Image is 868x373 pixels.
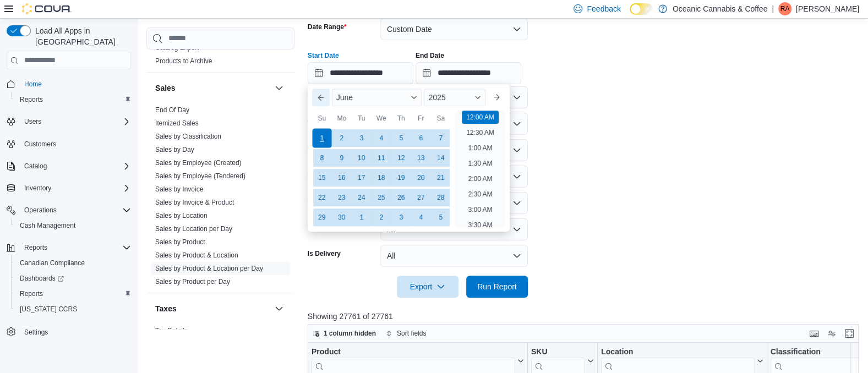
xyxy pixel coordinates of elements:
[412,129,430,147] div: day-6
[373,209,390,226] div: day-2
[155,119,199,127] a: Itemized Sales
[2,240,135,255] button: Reports
[155,251,238,260] span: Sales by Product & Location
[2,136,135,152] button: Customers
[428,93,445,102] span: 2025
[807,327,821,340] button: Keyboard shortcuts
[155,211,208,220] span: Sales by Location
[601,347,755,357] div: Location
[272,81,286,95] button: Sales
[15,219,80,232] a: Cash Management
[392,109,410,127] div: Th
[403,276,452,298] span: Export
[155,145,194,154] span: Sales by Day
[15,287,131,300] span: Reports
[313,109,331,127] div: Su
[155,238,205,246] a: Sales by Product
[20,274,64,283] span: Dashboards
[146,324,294,355] div: Taxes
[20,78,46,91] a: Home
[381,327,430,340] button: Sort fields
[463,203,496,216] li: 3:00 AM
[155,327,188,334] a: Tax Details
[432,209,450,226] div: day-5
[2,76,135,92] button: Home
[630,3,653,15] input: Dark Mode
[392,209,410,226] div: day-3
[155,158,242,167] span: Sales by Employee (Created)
[512,146,521,155] button: Open list of options
[397,329,426,338] span: Sort fields
[20,305,77,314] span: [US_STATE] CCRS
[432,189,450,206] div: day-28
[15,93,47,106] a: Reports
[20,115,46,128] button: Users
[155,303,270,314] button: Taxes
[463,157,496,170] li: 1:30 AM
[463,172,496,185] li: 2:00 AM
[308,311,865,322] p: Showing 27761 of 27761
[373,189,390,206] div: day-25
[397,276,458,298] button: Export
[353,129,370,147] div: day-3
[155,264,263,273] span: Sales by Product & Location per Day
[412,149,430,167] div: day-13
[392,149,410,167] div: day-12
[146,103,294,293] div: Sales
[15,303,81,316] a: [US_STATE] CCRS
[155,133,221,140] a: Sales by Classification
[15,303,131,316] span: Washington CCRS
[146,41,294,72] div: Products
[20,204,131,217] span: Operations
[155,57,212,65] a: Products to Archive
[155,185,203,193] a: Sales by Invoice
[20,115,131,128] span: Users
[155,185,203,194] span: Sales by Invoice
[20,289,43,298] span: Reports
[373,169,390,186] div: day-18
[373,149,390,167] div: day-11
[778,2,791,15] div: Rhea Acob
[20,137,131,151] span: Customers
[466,276,528,298] button: Run Report
[155,326,188,335] span: Tax Details
[155,199,234,206] a: Sales by Invoice & Product
[272,302,286,315] button: Taxes
[843,327,856,340] button: Enter fullscreen
[20,241,52,254] button: Reports
[333,189,351,206] div: day-23
[673,2,768,15] p: Oceanic Cannabis & Coffee
[353,189,370,206] div: day-24
[155,278,230,286] a: Sales by Product per Day
[155,172,245,180] a: Sales by Employee (Tendered)
[412,109,430,127] div: Fr
[7,72,131,369] nav: Complex example
[155,303,177,314] h3: Taxes
[155,146,194,153] a: Sales by Day
[412,189,430,206] div: day-27
[2,323,135,339] button: Settings
[15,256,89,270] a: Canadian Compliance
[313,189,331,206] div: day-22
[24,206,57,215] span: Operations
[155,83,270,94] button: Sales
[155,119,199,128] span: Itemized Sales
[463,218,496,232] li: 3:30 AM
[332,89,422,106] div: Button. Open the month selector. June is currently selected.
[353,109,370,127] div: Tu
[24,80,42,89] span: Home
[155,238,205,246] span: Sales by Product
[15,256,131,270] span: Canadian Compliance
[155,83,176,94] h3: Sales
[313,149,331,167] div: day-8
[155,277,230,286] span: Sales by Product per Day
[155,225,232,233] a: Sales by Location per Day
[308,62,413,84] input: Press the down key to enter a popover containing a calendar. Press the escape key to close the po...
[20,221,75,230] span: Cash Management
[15,219,131,232] span: Cash Management
[155,159,242,167] a: Sales by Employee (Created)
[512,172,521,181] button: Open list of options
[313,209,331,226] div: day-29
[15,93,131,106] span: Reports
